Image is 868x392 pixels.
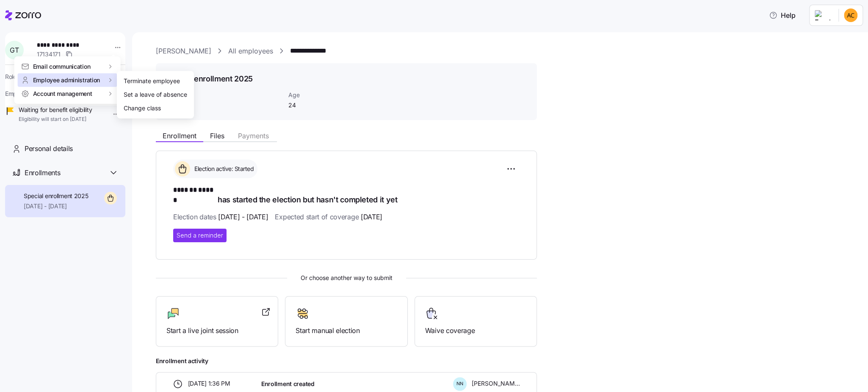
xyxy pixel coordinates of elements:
[33,90,92,98] span: Account management
[124,90,187,99] div: Set a leave of absence
[124,104,161,113] div: Change class
[33,76,100,84] span: Employee administration
[124,76,180,86] div: Terminate employee
[33,62,91,71] span: Email communication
